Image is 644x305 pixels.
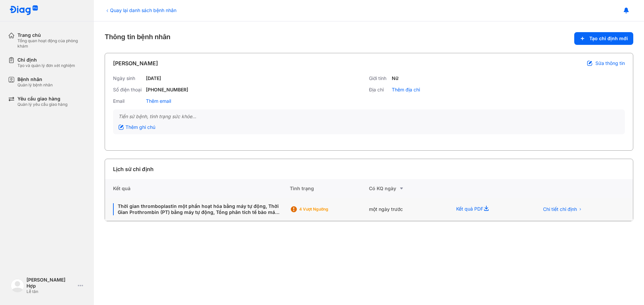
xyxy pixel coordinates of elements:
[118,124,155,130] div: Thêm ghi chú
[105,32,633,45] div: Thông tin bệnh nhân
[113,98,143,104] div: Email
[17,63,75,68] div: Tạo và quản lý đơn xét nghiệm
[574,32,633,45] button: Tạo chỉ định mới
[146,87,188,93] div: [PHONE_NUMBER]
[113,87,143,93] div: Số điện thoại
[299,207,353,212] div: 4 Vượt ngưỡng
[113,203,282,215] div: Thời gian thromboplastin một phần hoạt hóa bằng máy tự động, Thời Gian Prothrombin (PT) bằng máy ...
[543,206,577,212] span: Chi tiết chỉ định
[369,184,448,193] div: Có KQ ngày
[118,113,620,120] div: Tiền sử bệnh, tình trạng sức khỏe...
[369,87,389,93] div: Địa chỉ
[11,279,24,292] img: logo
[17,82,53,88] div: Quản lý bệnh nhân
[448,198,531,221] div: Kết quả PDF
[17,38,86,49] div: Tổng quan hoạt động của phòng khám
[392,87,420,93] div: Thêm địa chỉ
[105,7,176,14] div: Quay lại danh sách bệnh nhân
[26,289,75,294] div: Lễ tân
[369,75,389,81] div: Giới tính
[17,102,67,107] div: Quản lý yêu cầu giao hàng
[17,57,75,63] div: Chỉ định
[369,198,448,221] div: một ngày trước
[17,32,86,38] div: Trang chủ
[17,76,53,82] div: Bệnh nhân
[9,5,38,16] img: logo
[539,204,586,214] button: Chi tiết chỉ định
[105,179,290,198] div: Kết quả
[146,75,161,81] div: [DATE]
[113,75,143,81] div: Ngày sinh
[290,179,369,198] div: Tình trạng
[589,35,628,42] span: Tạo chỉ định mới
[113,59,158,67] div: [PERSON_NAME]
[392,75,398,81] div: Nữ
[17,96,67,102] div: Yêu cầu giao hàng
[26,277,75,289] div: [PERSON_NAME] Hợp
[146,98,171,104] div: Thêm email
[113,165,154,173] div: Lịch sử chỉ định
[595,60,625,66] span: Sửa thông tin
